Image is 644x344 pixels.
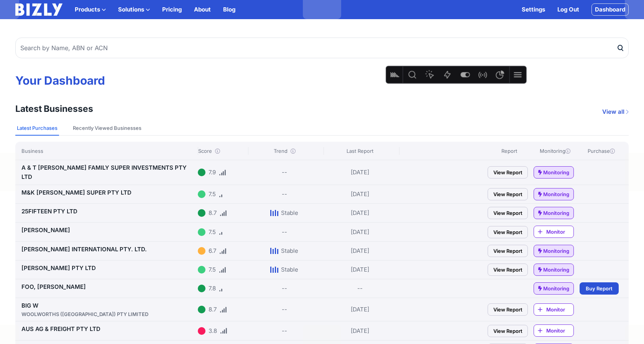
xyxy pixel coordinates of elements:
a: Monitor [534,226,574,238]
a: Monitoring [534,166,574,179]
div: -- [282,326,287,336]
h3: Latest Businesses [15,103,93,115]
div: [DATE] [324,264,396,276]
div: WOOLWORTHS ([GEOGRAPHIC_DATA]) PTY LIMITED [21,310,195,318]
a: Monitoring [534,264,574,276]
a: AUS AG & FREIGHT PTY LTD [21,325,100,333]
button: Solutions [118,5,150,14]
button: Products [75,5,106,14]
div: 8.7 [209,305,217,314]
a: [PERSON_NAME] [21,226,70,234]
div: [DATE] [324,324,396,337]
a: Monitoring [534,282,574,295]
div: Stable [281,265,298,274]
button: Recently Viewed Businesses [71,121,143,136]
a: Pricing [162,5,182,14]
a: Buy Report [580,282,619,295]
a: View all [602,107,629,116]
a: Settings [522,5,545,14]
a: Monitoring [534,245,574,257]
a: [PERSON_NAME] PTY LTD [21,264,96,272]
a: View Report [488,325,528,337]
div: Purchase [580,147,623,155]
div: -- [324,282,396,295]
span: Monitoring [543,266,569,274]
a: Monitoring [534,207,574,219]
div: Report [488,147,531,155]
a: View Report [488,226,528,238]
h1: Your Dashboard [15,74,629,87]
div: 7.8 [209,284,216,293]
div: 7.5 [209,228,216,237]
a: View Report [488,207,528,219]
div: 3.8 [209,326,217,336]
div: -- [282,284,287,293]
div: Business [21,147,195,155]
div: 6.7 [209,246,216,256]
div: 8.7 [209,208,217,218]
div: [DATE] [324,188,396,200]
span: Monitor [546,327,573,334]
div: 7.5 [209,190,216,199]
a: View Report [488,166,528,179]
div: 7.9 [209,168,216,177]
div: -- [282,305,287,314]
div: Stable [281,208,298,218]
a: Log Out [557,5,579,14]
div: [DATE] [324,245,396,257]
div: [DATE] [324,226,396,238]
a: FOO, [PERSON_NAME] [21,283,86,290]
a: Monitoring [534,188,574,200]
div: Trend [248,147,320,155]
div: [DATE] [324,301,396,318]
div: Stable [281,246,298,256]
span: Monitor [546,306,573,313]
div: -- [282,228,287,237]
a: Blog [223,5,235,14]
a: 25FIFTEEN PTY LTD [21,208,77,215]
a: Monitor [534,303,574,316]
button: Latest Purchases [15,121,59,136]
span: Monitoring [543,285,569,292]
span: Buy Report [586,285,613,292]
div: [DATE] [324,163,396,182]
div: Score [198,147,245,155]
div: -- [282,168,287,177]
a: View Report [488,188,528,200]
div: 7.5 [209,265,216,274]
a: Monitor [534,324,574,337]
a: [PERSON_NAME] INTERNATIONAL PTY. LTD. [21,246,147,253]
a: About [194,5,211,14]
span: Monitoring [543,247,569,255]
span: Monitor [546,228,573,236]
a: Dashboard [591,3,629,16]
span: Monitoring [543,209,569,217]
div: -- [282,190,287,199]
a: M&K [PERSON_NAME] SUPER PTY LTD [21,189,131,196]
a: A & T [PERSON_NAME] FAMILY SUPER INVESTMENTS PTY LTD [21,164,187,180]
input: Search by Name, ABN or ACN [15,38,629,58]
span: Monitoring [543,169,569,176]
div: Last Report [324,147,396,155]
span: Monitoring [543,190,569,198]
a: View Report [488,245,528,257]
div: Monitoring [534,147,577,155]
nav: Tabs [15,121,629,136]
div: [DATE] [324,207,396,219]
a: BIG WWOOLWORTHS ([GEOGRAPHIC_DATA]) PTY LIMITED [21,302,195,318]
a: View Report [488,264,528,276]
a: View Report [488,303,528,316]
